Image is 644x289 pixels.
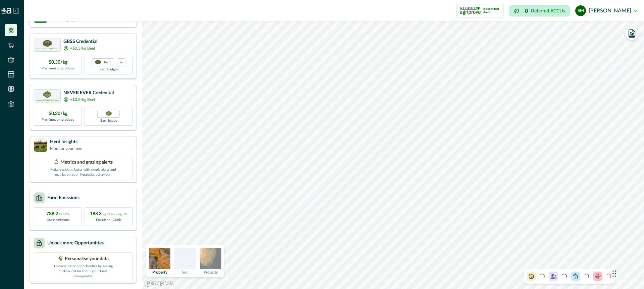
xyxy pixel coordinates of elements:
p: 0 [525,8,528,14]
p: $0.30/kg [49,110,67,117]
p: Make decisions faster with simple alerts and metrics on your livestock’s behaviour. [50,166,117,177]
p: Emissions - Cattle [96,218,121,223]
p: Property [152,270,167,274]
p: $0.30/kg [49,59,67,66]
button: steve le moenic[PERSON_NAME] [575,3,637,19]
p: Deferred ACCUs [531,8,565,13]
p: Tier 1 [104,60,111,64]
p: Earn badges [100,66,118,72]
a: Mapbox logo [144,279,174,287]
p: Monitor your herd [50,146,83,152]
p: Premiums on produce [42,66,74,71]
img: property preview [149,248,170,269]
div: more credentials avaialble [117,58,125,66]
p: Unlock more Opportunities [47,240,104,247]
p: Greenham Beef Sustainability Standard [37,48,58,50]
p: Projects [204,270,218,274]
p: GBSS Credential [63,38,97,45]
p: Soil [182,270,189,274]
iframe: Chat Widget [610,257,644,289]
p: Earn badge [100,118,117,123]
p: Herd Insights [50,138,83,146]
p: Farm Emissions [47,194,79,201]
p: Independent Audit [483,7,500,14]
p: Gross emissions [47,218,69,223]
p: Personalise your data [65,255,109,263]
span: kg CO2e / kg LW [103,213,127,216]
div: Drag [612,264,616,284]
img: Logo [1,8,11,14]
span: t CO2e [59,213,70,216]
p: Greenham NEVER EVER Beef Program [37,100,58,101]
p: NEVER EVER Credential [63,90,114,97]
img: projects preview [200,248,221,269]
p: 788.2 [46,211,70,218]
p: 188.3 [90,211,127,218]
p: Uncover more opportunities by adding further details about your farm management. [50,263,117,279]
button: certification logoIndependent Audit [457,4,503,17]
p: Premiums on produce [42,117,74,122]
p: Metrics and grazing alerts [60,159,113,166]
img: certification logo [43,91,52,98]
img: certification logo [43,40,52,47]
img: certification logo [95,60,101,65]
p: +$0.3/kg Beef [70,97,95,103]
p: +$0.3/kg Beef [70,45,95,51]
img: Greenham NEVER EVER certification badge [106,111,112,116]
p: 1+ [119,60,123,64]
img: certification logo [460,5,481,16]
